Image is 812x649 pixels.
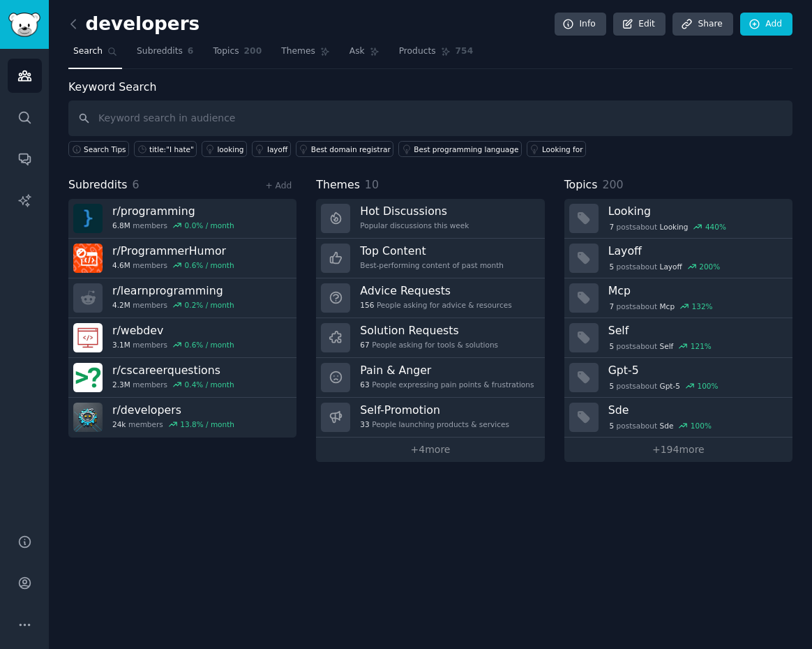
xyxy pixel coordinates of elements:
div: 100 % [691,421,712,431]
div: post s about [608,380,720,392]
span: 5 [609,421,614,431]
h3: Self [608,323,783,338]
a: Advice Requests156People asking for advice & resources [316,278,544,318]
label: Keyword Search [68,80,156,94]
h3: Advice Requests [360,283,511,298]
span: 754 [456,45,474,58]
a: Products754 [394,40,478,69]
span: 6 [188,45,194,58]
span: Subreddits [137,45,183,58]
h3: Layoff [608,244,783,258]
span: Sde [660,421,674,431]
span: 7 [609,301,614,311]
span: 5 [609,262,614,271]
a: +194more [564,438,792,462]
span: 200 [244,45,262,58]
div: Best-performing content of past month [360,260,504,270]
span: Topics [564,177,598,194]
a: Top ContentBest-performing content of past month [316,239,544,278]
h3: Looking [608,204,783,218]
a: Gpt-55postsaboutGpt-5100% [564,358,792,398]
span: Topics [213,45,239,58]
span: 6.8M [112,221,130,230]
a: Hot DiscussionsPopular discussions this week [316,199,544,239]
span: 7 [609,222,614,232]
a: Sde5postsaboutSde100% [564,398,792,438]
span: Mcp [660,301,675,311]
div: 0.4 % / month [185,380,234,389]
span: 4.6M [112,260,130,270]
span: 24k [112,419,126,429]
h3: r/ ProgrammerHumor [112,244,234,258]
a: r/ProgrammerHumor4.6Mmembers0.6% / month [68,239,296,278]
div: Looking for [542,144,583,154]
div: members [112,221,234,230]
span: Products [399,45,436,58]
a: Add [740,13,792,36]
h3: Top Content [360,244,504,258]
span: Search [73,45,103,58]
a: Mcp7postsaboutMcp132% [564,278,792,318]
div: looking [217,144,243,154]
div: People asking for tools & solutions [360,340,498,350]
div: People asking for advice & resources [360,300,511,310]
span: Themes [316,177,360,194]
a: r/programming6.8Mmembers0.0% / month [68,199,296,239]
span: Ask [349,45,365,58]
h3: r/ webdev [112,323,234,338]
div: 200 % [699,262,720,271]
a: Topics200 [208,40,266,69]
div: People launching products & services [360,419,509,429]
button: Search Tips [68,141,129,157]
span: Self [660,341,674,351]
h3: Solution Requests [360,323,498,338]
span: 6 [133,178,140,191]
a: Ask [345,40,384,69]
span: Search Tips [84,144,126,154]
a: Self-Promotion33People launching products & services [316,398,544,438]
div: 0.6 % / month [185,260,234,270]
a: r/webdev3.1Mmembers0.6% / month [68,318,296,358]
h3: Mcp [608,283,783,298]
a: Search [68,40,122,69]
div: layoff [267,144,287,154]
div: members [112,419,234,429]
div: members [112,340,234,350]
span: Layoff [660,262,682,271]
a: +4more [316,438,544,462]
a: r/learnprogramming4.2Mmembers0.2% / month [68,278,296,318]
h3: Self-Promotion [360,403,509,417]
span: 156 [360,300,374,310]
div: Best programming language [414,144,518,154]
div: post s about [608,340,713,352]
img: GummySearch logo [8,13,40,37]
div: 0.6 % / month [185,340,234,350]
h3: Sde [608,403,783,417]
span: 3.1M [112,340,130,350]
span: 5 [609,381,614,391]
div: post s about [608,260,721,273]
div: 0.0 % / month [185,221,234,230]
a: title:"I hate" [134,141,197,157]
a: looking [202,141,247,157]
h3: Pain & Anger [360,363,534,378]
a: Edit [613,13,666,36]
div: Popular discussions this week [360,221,469,230]
a: layoff [252,141,291,157]
img: programming [73,204,103,233]
span: Looking [660,222,689,232]
span: 33 [360,419,369,429]
span: 63 [360,380,369,389]
div: 0.2 % / month [185,300,234,310]
h2: developers [68,13,200,36]
img: webdev [73,323,103,352]
a: Themes [276,40,335,69]
a: Looking for [527,141,586,157]
div: members [112,380,234,389]
div: Best domain registrar [311,144,391,154]
span: 5 [609,341,614,351]
span: 10 [365,178,379,191]
span: 200 [602,178,623,191]
span: Subreddits [68,177,128,194]
h3: Gpt-5 [608,363,783,378]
